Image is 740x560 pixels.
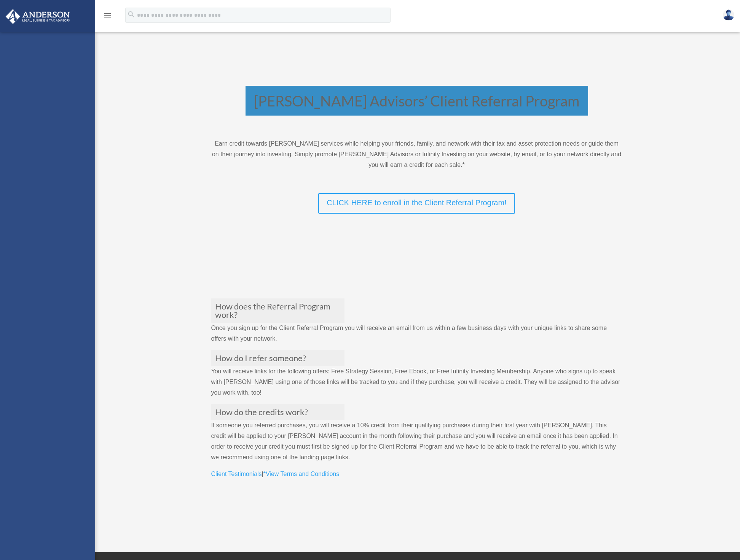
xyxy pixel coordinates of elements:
p: | [211,469,622,479]
a: CLICK HERE to enroll in the Client Referral Program! [318,193,515,214]
p: If someone you referred purchases, you will receive a 10% credit from their qualifying purchases ... [211,420,622,469]
h3: How do I refer someone? [211,350,344,366]
h3: How does the Referral Program work? [211,298,344,323]
a: Client Testimonials [211,471,262,481]
p: Earn credit towards [PERSON_NAME] services while helping your friends, family, and network with t... [211,138,622,170]
i: search [127,10,136,19]
h3: How do the credits work? [211,404,344,420]
i: menu [103,11,112,20]
a: *View Terms and Conditions [263,471,340,481]
a: menu [103,13,112,20]
p: Once you sign up for the Client Referral Program you will receive an email from us within a few b... [211,323,622,350]
p: You will receive links for the following offers: Free Strategy Session, Free Ebook, or Free Infin... [211,366,622,404]
img: User Pic [723,10,734,21]
h1: [PERSON_NAME] Advisors’ Client Referral Program [246,86,588,116]
img: Anderson Advisors Platinum Portal [3,9,72,24]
